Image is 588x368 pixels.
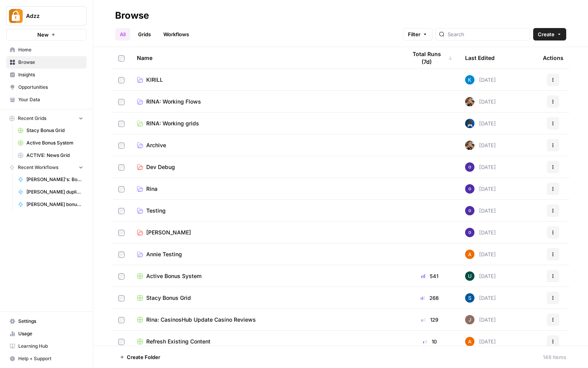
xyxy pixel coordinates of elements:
[408,30,420,38] span: Filter
[18,46,83,53] span: Home
[465,337,496,346] div: [DATE]
[6,93,87,106] a: Your Data
[146,141,166,149] span: Archive
[6,6,87,26] button: Workspace: Adzz
[26,152,83,159] span: ACTIVE: News Grid
[137,250,394,258] a: Annie Testing
[465,141,474,150] img: nwfydx8388vtdjnj28izaazbsiv8
[18,330,83,337] span: Usage
[137,207,394,215] a: Testing
[465,184,496,194] div: [DATE]
[146,207,166,215] span: Testing
[403,28,432,40] button: Filter
[6,113,87,124] button: Recent Grids
[407,272,453,280] div: 541
[146,250,182,258] span: Annie Testing
[465,47,495,69] div: Last Edited
[407,47,453,69] div: Total Runs (7d)
[465,97,474,106] img: nwfydx8388vtdjnj28izaazbsiv8
[26,12,73,20] span: Adzz
[465,206,496,215] div: [DATE]
[137,185,394,193] a: Rina
[137,98,394,106] a: RINA: Working Flows
[465,75,496,85] div: [DATE]
[543,353,566,361] div: 148 Items
[146,294,191,302] span: Stacy Bonus Grid
[407,338,453,345] div: 10
[133,28,156,40] a: Grids
[465,271,496,281] div: [DATE]
[6,340,87,352] a: Learning Hub
[18,343,83,350] span: Learning Hub
[137,316,394,324] a: Rina: CasinosHub Update Casino Reviews
[146,185,157,193] span: Rina
[14,137,87,149] a: Active Bonus System
[407,294,453,302] div: 268
[9,9,23,23] img: Adzz Logo
[115,28,130,40] a: All
[14,173,87,186] a: [PERSON_NAME]'s: Bonuses Section for NoDeposit
[407,316,453,324] div: 129
[465,119,496,128] div: [DATE]
[465,315,496,324] div: [DATE]
[146,120,199,127] span: RINA: Working grids
[26,188,83,195] span: [PERSON_NAME] duplicate check CRM
[137,47,394,69] div: Name
[18,355,83,362] span: Help + Support
[538,30,555,38] span: Create
[6,162,87,173] button: Recent Workflows
[18,164,58,171] span: Recent Workflows
[465,184,474,194] img: c47u9ku7g2b7umnumlgy64eel5a2
[159,28,194,40] a: Workflows
[26,176,83,183] span: [PERSON_NAME]'s: Bonuses Section for NoDeposit
[465,119,474,128] img: obct6adctsrob4bvhemgc1bnum42
[533,28,566,40] button: Create
[465,250,474,259] img: 1uqwqwywk0hvkeqipwlzjk5gjbnq
[18,318,83,325] span: Settings
[115,9,149,22] div: Browse
[18,59,83,66] span: Browse
[465,97,496,106] div: [DATE]
[137,76,394,84] a: KIRILL
[18,96,83,103] span: Your Data
[448,30,527,38] input: Search
[137,338,394,345] a: Refresh Existing Content
[6,315,87,328] a: Settings
[146,76,163,84] span: KIRILL
[465,75,474,85] img: iwdyqet48crsyhqvxhgywfzfcsin
[146,338,210,345] span: Refresh Existing Content
[146,272,201,280] span: Active Bonus System
[137,163,394,171] a: Dev Debug
[14,186,87,198] a: [PERSON_NAME] duplicate check CRM
[146,316,256,324] span: Rina: CasinosHub Update Casino Reviews
[18,84,83,91] span: Opportunities
[6,69,87,81] a: Insights
[465,228,496,237] div: [DATE]
[26,201,83,208] span: [PERSON_NAME] bonus to wp - grid specific Existing
[115,351,165,363] button: Create Folder
[18,71,83,78] span: Insights
[137,141,394,149] a: Archive
[146,229,191,236] span: [PERSON_NAME]
[137,294,394,302] a: Stacy Bonus Grid
[465,293,474,303] img: v57kel29kunc1ymryyci9cunv9zd
[465,271,474,281] img: uf81g5a5tcwgkn62ytu717y42if2
[465,228,474,237] img: c47u9ku7g2b7umnumlgy64eel5a2
[465,141,496,150] div: [DATE]
[127,353,160,361] span: Create Folder
[146,163,175,171] span: Dev Debug
[137,272,394,280] a: Active Bonus System
[465,162,496,172] div: [DATE]
[26,127,83,134] span: Stacy Bonus Grid
[465,206,474,215] img: c47u9ku7g2b7umnumlgy64eel5a2
[465,250,496,259] div: [DATE]
[6,29,87,40] button: New
[14,149,87,162] a: ACTIVE: News Grid
[543,47,563,69] div: Actions
[465,293,496,303] div: [DATE]
[146,98,201,106] span: RINA: Working Flows
[465,337,474,346] img: 1uqwqwywk0hvkeqipwlzjk5gjbnq
[465,162,474,172] img: c47u9ku7g2b7umnumlgy64eel5a2
[6,81,87,93] a: Opportunities
[137,229,394,236] a: [PERSON_NAME]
